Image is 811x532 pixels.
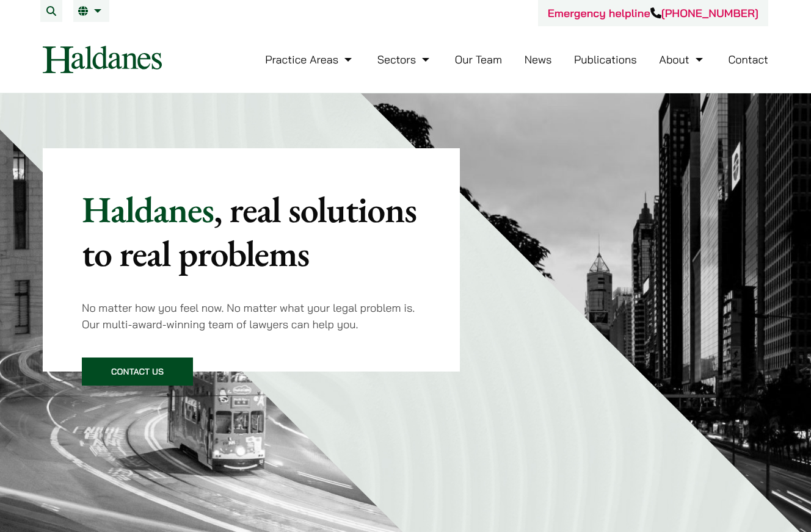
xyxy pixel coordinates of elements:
[455,52,502,66] a: Our Team
[728,52,768,66] a: Contact
[548,6,758,20] a: Emergency helpline[PHONE_NUMBER]
[377,52,432,66] a: Sectors
[82,300,421,332] p: No matter how you feel now. No matter what your legal problem is. Our multi-award-winning team of...
[43,46,162,73] img: Logo of Haldanes
[525,52,552,66] a: News
[78,6,104,16] a: EN
[574,52,637,66] a: Publications
[265,52,355,66] a: Practice Areas
[82,358,193,386] a: Contact Us
[82,187,421,275] p: Haldanes
[659,52,705,66] a: About
[82,185,416,277] mark: , real solutions to real problems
